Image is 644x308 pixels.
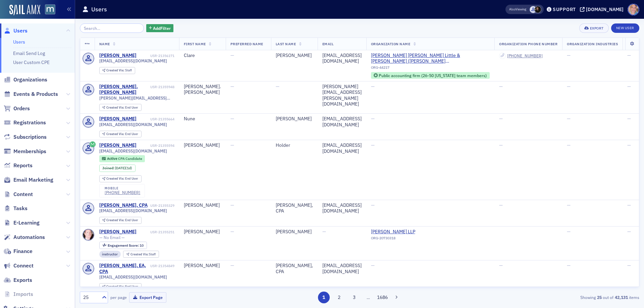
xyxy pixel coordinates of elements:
[99,104,142,111] div: Created Via: End User
[106,105,125,110] span: Created Via :
[364,294,373,300] span: …
[627,202,631,208] span: —
[371,229,432,235] span: Sikich LLP
[102,157,142,161] a: Active CPA Candidate
[13,219,40,227] span: E-Learning
[129,292,166,303] button: Export Page
[99,235,125,240] span: — No Email —
[4,162,33,169] a: Reports
[534,6,541,13] span: Lauren McDonough
[138,143,174,148] div: USR-21355594
[371,262,375,268] span: —
[4,205,28,212] a: Tasks
[567,42,618,46] span: Organization Industries
[105,190,140,195] a: [PHONE_NUMBER]
[99,84,149,96] a: [PERSON_NAME].[PERSON_NAME]
[99,251,121,258] div: instructor
[106,132,125,136] span: Created Via :
[45,4,55,15] img: SailAMX
[322,116,362,128] div: [EMAIL_ADDRESS][DOMAIN_NAME]
[4,119,46,126] a: Registrations
[105,186,140,190] div: mobile
[99,148,167,153] span: [EMAIL_ADDRESS][DOMAIN_NAME]
[138,117,174,121] div: USR-21355664
[371,229,432,235] a: [PERSON_NAME] LLP
[13,191,33,198] span: Content
[99,283,142,290] div: Created Via: End User
[108,244,144,247] div: 10
[580,7,626,12] button: [DOMAIN_NAME]
[507,53,543,58] a: [PHONE_NUMBER]
[590,26,604,30] div: Export
[149,203,174,208] div: USR-21355329
[458,294,639,300] div: Showing out of items
[613,294,629,300] strong: 42,131
[99,274,167,280] span: [EMAIL_ADDRESS][DOMAIN_NAME]
[371,53,490,64] a: [PERSON_NAME] [PERSON_NAME] Little & [PERSON_NAME] ([PERSON_NAME][GEOGRAPHIC_DATA], [GEOGRAPHIC_D...
[371,142,375,148] span: —
[371,72,490,78] div: Public accounting firm (26-50 Maryland team members)
[509,7,516,11] div: Also
[106,176,125,181] span: Created Via :
[118,156,142,161] span: CPA Candidate
[348,292,360,303] button: 3
[99,142,137,148] div: [PERSON_NAME]
[99,122,167,127] span: [EMAIL_ADDRESS][DOMAIN_NAME]
[13,248,33,255] span: Finance
[230,83,234,89] span: —
[99,155,145,162] div: Active: Active: CPA Candidate
[4,234,45,241] a: Automations
[13,148,46,155] span: Memberships
[379,74,487,77] div: Public accounting firm (26-50 [US_STATE] team members)
[99,116,137,122] a: [PERSON_NAME]
[276,229,313,235] div: [PERSON_NAME]
[13,276,32,284] span: Exports
[567,83,571,89] span: —
[99,42,110,46] span: Name
[9,5,40,15] img: SailAMX
[371,42,411,46] span: Organization Name
[628,4,639,15] span: Profile
[99,229,137,235] a: [PERSON_NAME]
[99,202,148,208] div: [PERSON_NAME], CPA
[150,85,174,89] div: USR-21355948
[499,202,503,208] span: —
[138,54,174,58] div: USR-21356171
[611,23,639,33] a: New User
[13,234,45,241] span: Automations
[13,50,45,56] a: Email Send Log
[230,42,263,46] span: Preferred Name
[4,219,40,227] a: E-Learning
[627,116,631,122] span: —
[13,262,34,269] span: Connect
[13,291,33,298] span: Imports
[4,76,47,83] a: Organizations
[567,52,571,58] span: —
[80,23,144,33] input: Search…
[371,116,375,122] span: —
[83,294,98,301] div: 25
[322,142,362,154] div: [EMAIL_ADDRESS][DOMAIN_NAME]
[146,24,174,33] button: AddFilter
[99,53,137,59] a: [PERSON_NAME]
[499,262,503,268] span: —
[4,105,30,112] a: Orders
[184,84,221,96] div: [PERSON_NAME].[PERSON_NAME]
[4,148,46,155] a: Memberships
[99,67,135,74] div: Created Via: Staff
[184,142,221,148] div: [PERSON_NAME]
[230,202,234,208] span: —
[130,252,149,256] span: Created Via :
[322,263,362,274] div: [EMAIL_ADDRESS][DOMAIN_NAME]
[230,229,234,235] span: —
[371,236,432,243] div: ORG-20730318
[184,229,221,235] div: [PERSON_NAME]
[184,202,221,208] div: [PERSON_NAME]
[13,39,25,45] a: Users
[4,176,53,184] a: Email Marketing
[108,243,140,248] span: Engagement Score :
